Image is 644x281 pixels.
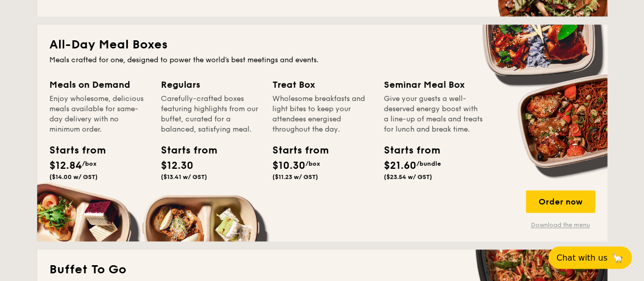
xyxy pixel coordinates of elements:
span: $10.30 [272,160,305,172]
span: ($14.00 w/ GST) [49,173,98,181]
div: Treat Box [272,78,372,92]
a: Download the menu [526,221,595,229]
div: Meals crafted for one, designed to power the world's best meetings and events. [49,55,595,65]
span: 🦙 [611,252,624,264]
div: Seminar Meal Box [384,78,483,92]
div: Carefully-crafted boxes featuring highlights from our buffet, curated for a balanced, satisfying ... [161,94,260,135]
button: Chat with us🦙 [548,246,632,269]
div: Starts from [49,143,95,158]
h2: Buffet To Go [49,262,595,278]
h2: All-Day Meal Boxes [49,37,595,53]
div: Regulars [161,78,260,92]
div: Starts from [384,143,430,158]
span: ($13.41 w/ GST) [161,173,207,181]
span: ($11.23 w/ GST) [272,173,318,181]
div: Meals on Demand [49,78,149,92]
span: /box [305,160,320,167]
span: $12.84 [49,160,82,172]
div: Starts from [272,143,318,158]
span: Chat with us [556,253,607,263]
div: Wholesome breakfasts and light bites to keep your attendees energised throughout the day. [272,94,372,135]
div: Order now [526,190,595,213]
span: $12.30 [161,160,193,172]
div: Enjoy wholesome, delicious meals available for same-day delivery with no minimum order. [49,94,149,135]
span: $21.60 [384,160,416,172]
div: Starts from [161,143,207,158]
span: ($23.54 w/ GST) [384,173,432,181]
div: Give your guests a well-deserved energy boost with a line-up of meals and treats for lunch and br... [384,94,483,135]
span: /box [82,160,97,167]
span: /bundle [416,160,441,167]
